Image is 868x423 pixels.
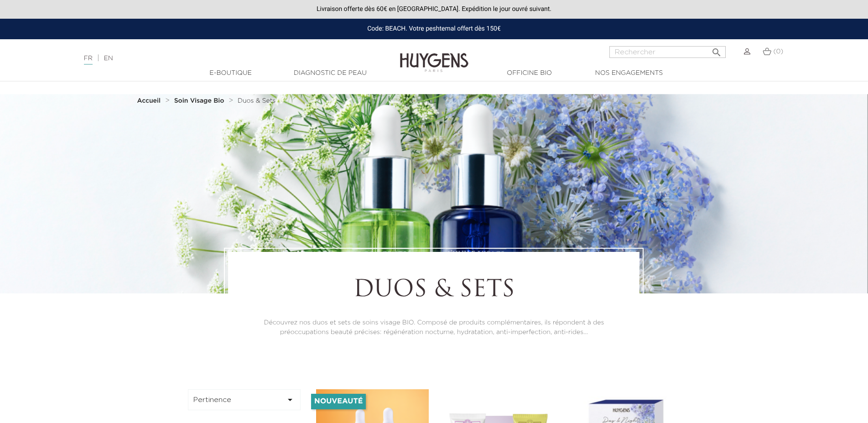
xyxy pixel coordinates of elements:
a: E-Boutique [185,68,276,78]
strong: Soin Visage Bio [174,98,224,104]
a: Accueil [137,97,162,104]
a: Duos & Sets [238,97,275,104]
a: Diagnostic de peau [285,68,376,78]
i:  [285,394,296,405]
a: Soin Visage Bio [174,97,227,104]
a: EN [104,55,113,62]
i:  [711,44,722,55]
strong: Accueil [137,98,161,104]
button: Pertinence [188,389,301,410]
input: Rechercher [609,46,726,58]
a: Nos engagements [583,68,675,78]
a: FR [84,55,93,65]
img: Huygens [400,38,468,73]
h1: Duos & Sets [253,277,614,304]
button:  [708,43,725,56]
li: Nouveauté [311,394,366,409]
p: Découvrez nos duos et sets de soins visage BIO. Composé de produits complémentaires, ils réponden... [253,318,614,337]
span: Duos & Sets [238,98,275,104]
div: | [79,53,355,64]
span: (0) [773,48,783,55]
a: Officine Bio [484,68,575,78]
